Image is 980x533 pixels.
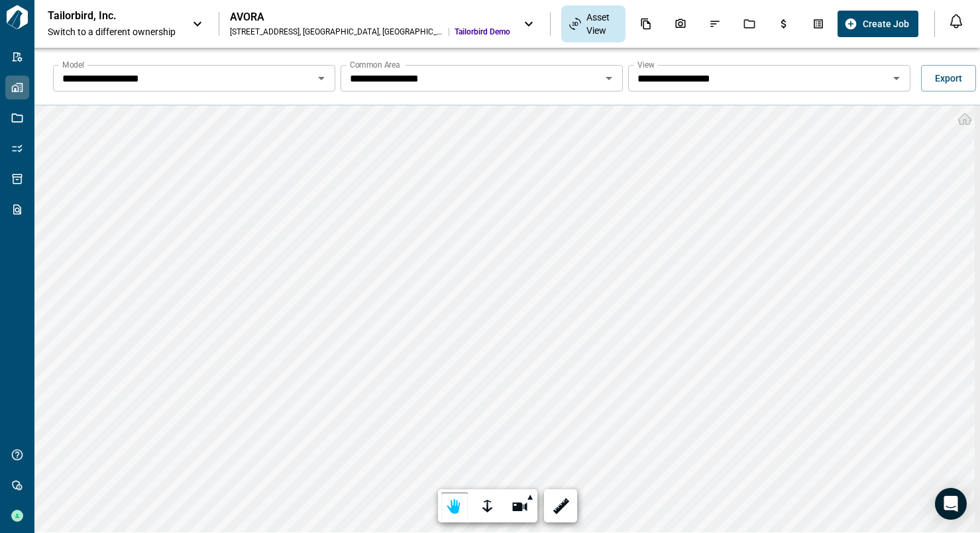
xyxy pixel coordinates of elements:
div: Open Intercom Messenger [935,488,967,520]
div: AVORA [230,11,510,24]
button: Open notification feed [946,11,967,32]
div: Issues & Info [701,13,729,35]
span: Switch to a different ownership [48,25,179,38]
div: Jobs [735,13,763,35]
label: View [637,59,655,70]
label: Common Area [350,59,400,70]
div: [STREET_ADDRESS] , [GEOGRAPHIC_DATA] , [GEOGRAPHIC_DATA] [230,27,443,37]
div: Takeoff Center [804,13,832,35]
button: Open [887,69,906,88]
div: Asset View [561,5,626,42]
div: Documents [632,13,660,35]
button: Open [600,69,618,88]
button: Create Job [838,11,918,37]
p: Tailorbird, Inc. [48,9,167,23]
span: Export [935,72,962,85]
label: Model [62,59,84,70]
span: Asset View [586,11,618,37]
div: Budgets [770,13,798,35]
span: Create Job [863,17,909,30]
div: Photos [667,13,694,35]
button: Open [312,69,331,88]
span: Tailorbird Demo [455,27,510,37]
button: Export [921,65,976,91]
